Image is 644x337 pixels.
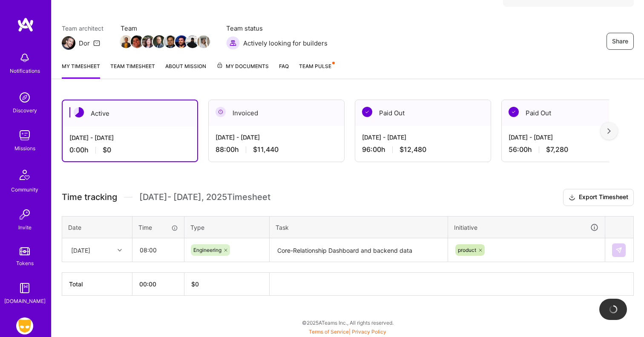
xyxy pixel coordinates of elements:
a: Terms of Service [309,328,349,335]
a: FAQ [279,62,289,79]
div: 56:00 h [509,145,630,154]
div: Community [11,185,38,194]
div: Invite [18,223,32,232]
img: Submit [615,247,622,254]
div: Notifications [10,66,40,75]
a: Team Member Avatar [121,34,132,49]
img: right [607,128,611,134]
div: Invoiced [209,100,344,126]
div: Time [138,223,178,232]
div: 0:00 h [69,146,190,154]
a: Team Member Avatar [176,34,187,49]
i: icon Mail [93,40,100,46]
img: Team Architect [62,36,75,50]
span: $ 0 [191,280,199,288]
a: Team Member Avatar [132,34,143,49]
a: Team Pulse [299,62,334,79]
img: Team Member Avatar [164,35,177,48]
span: [DATE] - [DATE] , 2025 Timesheet [139,192,270,203]
textarea: Core-Relationship Dashboard and backend data [270,239,447,262]
img: Team Member Avatar [186,35,199,48]
th: 00:00 [132,273,184,296]
div: Initiative [454,223,599,232]
a: Team Member Avatar [198,34,209,49]
div: [DATE] - [DATE] [69,133,190,142]
img: Paid Out [362,107,372,117]
a: Team Member Avatar [154,34,165,49]
img: Grindr: Data + FE + CyberSecurity + QA [16,317,33,334]
div: [DOMAIN_NAME] [4,297,46,306]
div: Dor [79,39,90,48]
div: Discovery [13,106,37,115]
img: Team Member Avatar [142,35,155,48]
div: 96:00 h [362,145,484,154]
i: icon Download [569,193,575,202]
div: Tokens [16,259,34,268]
div: [DATE] [71,246,90,254]
img: Team Member Avatar [131,35,144,48]
img: loading [608,304,618,314]
img: Active [74,107,84,117]
img: Invoiced [216,107,226,117]
a: Team Member Avatar [143,34,154,49]
img: Paid Out [509,107,519,117]
th: Total [62,273,132,296]
span: $7,280 [546,145,568,154]
a: Team timesheet [110,62,155,79]
span: product [458,247,476,253]
span: Team status [226,24,328,33]
img: logo [17,17,34,32]
i: icon Chevron [118,248,122,252]
button: Export Timesheet [563,189,634,206]
input: HH:MM [133,239,184,261]
div: [DATE] - [DATE] [216,133,337,142]
span: $0 [103,146,111,154]
img: discovery [16,89,33,106]
div: null [612,243,627,257]
img: Team Member Avatar [175,35,188,48]
span: Team Pulse [299,63,331,69]
a: Grindr: Data + FE + CyberSecurity + QA [14,317,35,334]
img: Team Member Avatar [197,35,210,48]
img: guide book [16,280,33,297]
div: Missions [14,144,35,153]
a: My timesheet [62,62,100,79]
span: Share [612,37,628,46]
span: My Documents [216,62,269,71]
div: Paid Out [355,100,491,126]
div: Active [63,100,197,126]
img: Team Member Avatar [120,35,132,48]
span: $11,440 [253,145,279,154]
th: Type [184,216,270,238]
span: Actively looking for builders [243,39,328,48]
th: Date [62,216,132,238]
th: Task [270,216,448,238]
button: Share [607,33,634,50]
img: teamwork [16,127,33,144]
span: | [309,328,386,335]
a: Privacy Policy [352,328,386,335]
div: Paid Out [502,100,637,126]
div: [DATE] - [DATE] [509,133,630,142]
span: Engineering [193,247,221,253]
span: Team architect [62,24,103,33]
img: Team Member Avatar [153,35,166,48]
a: About Mission [165,62,206,79]
a: Team Member Avatar [165,34,176,49]
span: Time tracking [62,192,117,203]
a: Team Member Avatar [187,34,198,49]
a: My Documents [216,62,269,79]
div: [DATE] - [DATE] [362,133,484,142]
img: Community [14,165,35,185]
span: Team [121,24,209,33]
div: © 2025 ATeams Inc., All rights reserved. [51,312,644,333]
img: tokens [20,247,30,255]
img: Invite [16,206,33,223]
div: 88:00 h [216,145,337,154]
img: bell [16,49,33,66]
img: Actively looking for builders [226,36,240,50]
span: $12,480 [400,145,426,154]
